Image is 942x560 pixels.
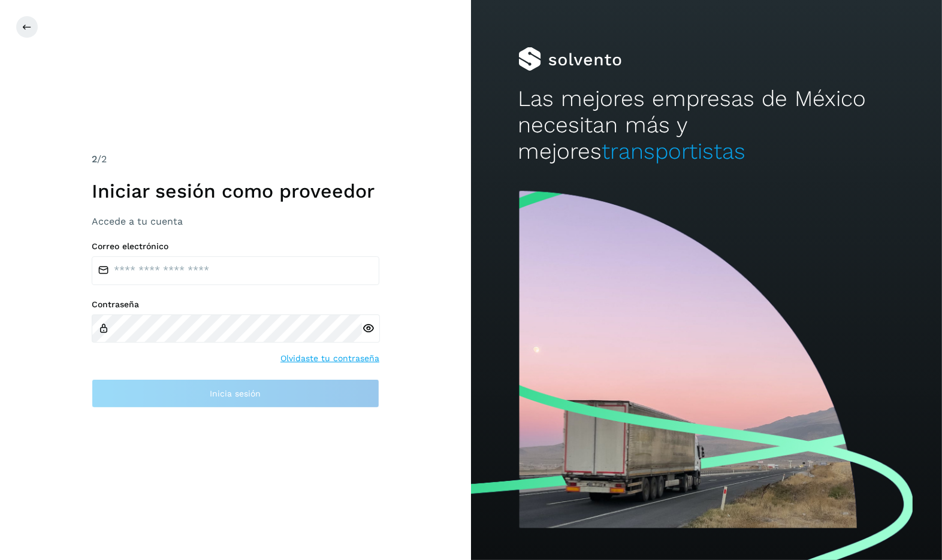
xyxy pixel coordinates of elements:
[602,138,746,164] span: transportistas
[92,180,379,202] h1: Iniciar sesión como proveedor
[280,352,379,365] a: Olvidaste tu contraseña
[210,389,261,398] span: Inicia sesión
[518,86,895,165] h2: Las mejores empresas de México necesitan más y mejores
[92,299,379,310] label: Contraseña
[92,153,97,165] span: 2
[92,379,379,408] button: Inicia sesión
[92,152,379,167] div: /2
[92,241,379,252] label: Correo electrónico
[92,216,379,227] h3: Accede a tu cuenta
